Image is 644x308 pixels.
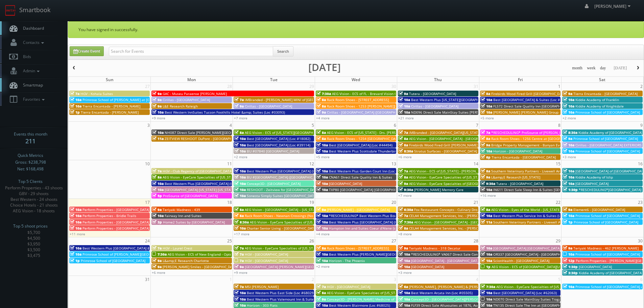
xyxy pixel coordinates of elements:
span: 6a [399,284,408,289]
span: Primrose School of [GEOGRAPHIC_DATA] [573,136,638,141]
span: Admin [20,68,41,74]
span: ND096 Direct Sale MainStay Suites [PERSON_NAME] [411,110,496,115]
a: +9 more [234,270,247,275]
span: Favorites [20,96,46,102]
span: Rack Room Shoes - 1256 Centre at [GEOGRAPHIC_DATA] [491,136,581,141]
span: Best Western Plus Service Inn & Suites (Loc #61094) WHITE GLOVE [493,213,602,218]
span: CELA4 Management Services, Inc. - [PERSON_NAME] Genesis [409,226,507,231]
span: 10a [316,258,328,263]
span: 7a [234,258,244,263]
span: 1:30p [563,187,578,192]
span: AEG Vision - ECS of [US_STATE] - Drs. [PERSON_NAME] and [PERSON_NAME] [327,130,448,135]
span: 9a [399,246,408,251]
span: HGV - Laurel Crest [163,246,192,251]
span: 10a [481,246,492,251]
span: 10a [70,97,81,102]
span: 10a [563,97,574,102]
span: AEG Vision - Eyes of the World - [US_STATE][GEOGRAPHIC_DATA] [491,207,594,212]
span: 8a [234,213,244,218]
span: AEG Vision - [GEOGRAPHIC_DATA] - [GEOGRAPHIC_DATA] [414,220,504,224]
span: AEG Vision - ECS of [GEOGRAPHIC_DATA][US_STATE] - North Garland Vision (Headshot Only) [492,264,639,269]
a: +16 more [480,193,496,198]
span: 8a [234,207,244,212]
a: +6 more [398,155,412,159]
span: Concept3D - [GEOGRAPHIC_DATA] [247,181,301,186]
span: 9a [152,264,162,269]
span: Horizon - The Phoenix [329,258,365,263]
span: HGV - Club Regency of [GEOGRAPHIC_DATA] [163,169,233,173]
span: Best Western Plus Scottsdale Thunderbird Suites (Loc #03156) [329,149,431,153]
span: 9a [152,104,162,109]
a: +5 more [480,116,494,120]
span: Bids [20,54,31,60]
span: iMBranded - [GEOGRAPHIC_DATA][US_STATE] Toyota [409,130,493,135]
span: 7a [399,130,408,135]
span: [PERSON_NAME] Smiles - [GEOGRAPHIC_DATA] [163,264,237,269]
a: +9 more [152,116,165,120]
span: 9a [399,91,408,96]
span: Best Western Plus [GEOGRAPHIC_DATA] (Loc #48184) [165,181,251,186]
span: [GEOGRAPHIC_DATA] [579,264,612,269]
span: 8a [481,169,490,173]
span: 10a [563,252,574,257]
span: 10a [70,252,81,257]
span: 10a [234,193,246,198]
span: Best Western Plus East Side (Loc #68029) [247,290,315,295]
span: 7a [399,169,408,173]
span: Best Western Plus [US_STATE][GEOGRAPHIC_DATA] [GEOGRAPHIC_DATA] (Loc #37096) [411,97,549,102]
span: AEG Vision - EyeCare Specialties of [GEOGRAPHIC_DATA] - Medfield Eye Associates [409,181,542,186]
span: Best [GEOGRAPHIC_DATA] (Loc #44494) [329,143,392,147]
span: [PERSON_NAME] - [GEOGRAPHIC_DATA] [327,207,390,212]
span: [GEOGRAPHIC_DATA] [411,264,444,269]
span: 10a [70,207,81,212]
a: +2 more [563,116,576,120]
span: 7a [234,97,244,102]
span: 8a [316,136,326,141]
span: 7a [234,252,244,257]
span: ScionHealth - [GEOGRAPHIC_DATA] [493,258,549,263]
span: Tierra Encantada - [GEOGRAPHIC_DATA] [573,91,638,96]
span: 7:30a [399,220,413,224]
span: 10a [234,169,246,173]
span: 8:30a [399,149,413,153]
span: Best [GEOGRAPHIC_DATA] & Suites (Loc #37117) [493,97,571,102]
span: 10a [481,258,492,263]
span: IN611 Direct Sale Sleep Inn & Suites [GEOGRAPHIC_DATA] [493,187,587,192]
a: +11 more [70,232,85,236]
a: +4 more [316,116,330,120]
span: [PERSON_NAME] [594,3,633,9]
span: 8a [481,91,490,96]
span: Tutera - [GEOGRAPHIC_DATA] [496,181,543,186]
span: Contacts [20,40,46,45]
span: 10a [316,181,328,186]
span: Best Western Plus [GEOGRAPHIC_DATA] & Suites (Loc #45093) [82,246,183,251]
a: +7 more [234,116,247,120]
span: 10a [152,213,164,218]
span: 10a [399,252,410,257]
span: Rack Room Shoes - [STREET_ADDRESS] [327,246,389,251]
span: 10a [563,104,574,109]
span: Best Western Plus [GEOGRAPHIC_DATA] (Loc #11187) [329,220,415,224]
span: 10a [316,175,328,180]
span: [GEOGRAPHIC_DATA] [PERSON_NAME][GEOGRAPHIC_DATA] [245,264,339,269]
span: TXP80 [GEOGRAPHIC_DATA] [GEOGRAPHIC_DATA] [329,187,407,192]
span: 7a [316,284,326,289]
span: L&amp;E Research [US_STATE] [491,175,540,180]
span: 10a [399,258,410,263]
span: *RESCHEDULING* ProSource of [PERSON_NAME] [491,130,570,135]
span: Perform Properties - [GEOGRAPHIC_DATA] [82,220,149,224]
span: 10a [481,149,492,153]
span: 10a [152,130,164,135]
span: 9a [152,207,162,212]
span: BU #07840 [GEOGRAPHIC_DATA] [247,149,299,153]
span: 9a [234,104,244,109]
span: Primrose School of [GEOGRAPHIC_DATA] [575,110,640,115]
span: 1p [70,258,80,263]
span: 10a [563,181,574,186]
span: 8a [316,246,326,251]
span: *RESCHEDULING*[GEOGRAPHIC_DATA] [579,187,641,192]
span: Smartmap [20,82,43,88]
span: BU #[GEOGRAPHIC_DATA] ([GEOGRAPHIC_DATA]) [247,175,324,180]
span: 10a [399,97,410,102]
a: +3 more [563,155,576,159]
